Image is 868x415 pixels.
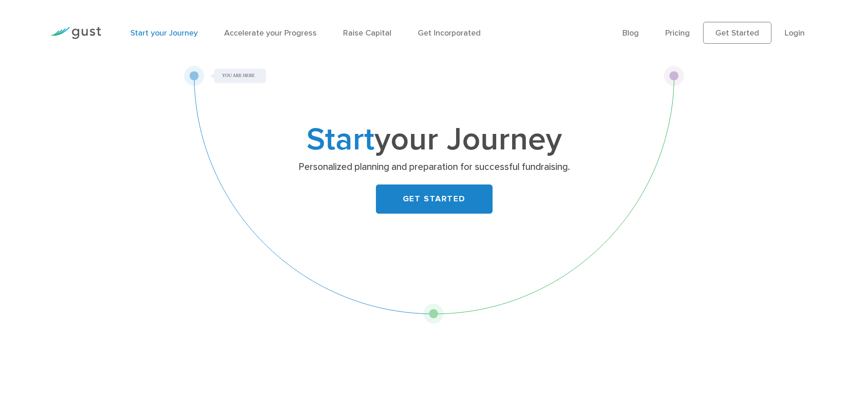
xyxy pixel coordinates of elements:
a: Get Started [703,22,771,44]
p: Personalized planning and preparation for successful fundraising. [257,161,611,174]
a: Accelerate your Progress [224,28,317,38]
a: Login [785,28,805,38]
a: Blog [622,28,639,38]
a: Pricing [665,28,690,38]
h1: your Journey [254,125,614,154]
span: Start [307,120,375,159]
a: Start your Journey [130,28,198,38]
a: Get Incorporated [418,28,481,38]
a: GET STARTED [376,184,493,214]
a: Raise Capital [343,28,391,38]
img: Gust Logo [50,27,101,39]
